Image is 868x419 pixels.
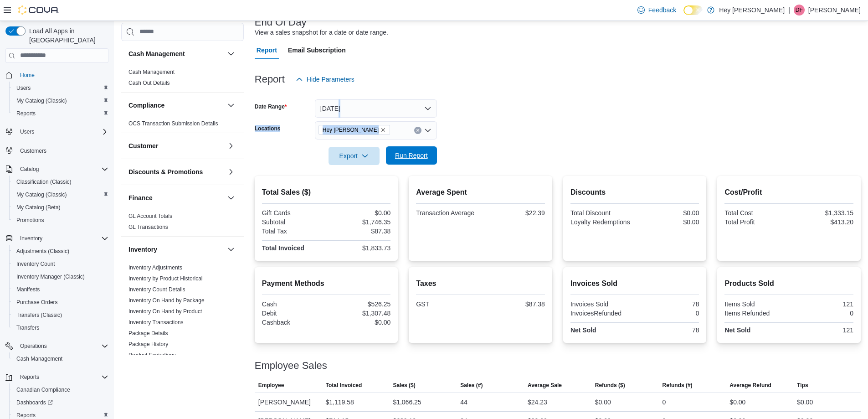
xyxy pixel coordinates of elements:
button: My Catalog (Beta) [9,201,112,214]
a: Inventory Count Details [128,286,185,293]
span: Package History [128,341,168,348]
div: $0.00 [729,397,745,408]
div: 78 [637,300,699,308]
a: Cash Out Details [128,80,170,86]
div: 0 [663,397,666,408]
button: Run Report [386,146,437,165]
a: My Catalog (Classic) [13,189,71,200]
a: Transfers (Classic) [13,310,66,321]
button: Transfers [9,321,112,334]
button: Catalog [2,163,112,176]
div: $1,833.73 [328,244,390,252]
span: Tips [797,382,808,389]
button: Inventory [226,244,236,255]
span: Email Subscription [288,41,346,59]
a: Manifests [13,284,43,295]
span: Home [20,72,35,79]
span: Hide Parameters [307,75,354,84]
button: Cash Management [226,48,236,59]
span: My Catalog (Beta) [16,204,61,211]
span: Users [16,126,108,137]
a: Classification (Classic) [13,176,75,187]
div: $0.00 [637,218,699,226]
span: Inventory Manager (Classic) [16,273,85,280]
strong: Net Sold [570,326,596,334]
span: Inventory [16,233,108,244]
span: Cash Management [13,353,108,364]
span: Export [334,147,374,165]
span: Average Sale [528,382,562,389]
div: $413.20 [791,218,853,226]
h3: Employee Sales [255,360,327,371]
h2: Total Sales ($) [262,187,391,198]
button: Inventory [16,233,46,244]
button: Cash Management [128,49,224,58]
h3: Discounts & Promotions [128,167,203,176]
h3: Finance [128,193,153,202]
span: Cash Management [128,68,175,76]
button: Manifests [9,283,112,296]
span: My Catalog (Classic) [16,191,67,198]
span: Package Details [128,330,168,337]
span: Manifests [16,286,40,293]
div: Debit [262,310,324,317]
div: $87.38 [483,300,545,308]
div: Total Tax [262,228,324,235]
div: $0.00 [328,209,390,217]
div: $24.23 [528,397,547,408]
a: Inventory Adjustments [128,264,182,271]
a: Inventory Transactions [128,319,184,326]
a: Package Details [128,330,168,336]
a: Inventory Count [13,259,59,269]
strong: Total Invoiced [262,244,304,252]
span: Total Invoiced [326,382,362,389]
button: Inventory [2,232,112,245]
span: Inventory Manager (Classic) [13,271,108,282]
button: Operations [2,340,112,352]
div: Transaction Average [416,209,478,217]
a: Users [13,83,34,93]
strong: Net Sold [724,326,750,334]
span: DF [796,5,803,16]
span: Refunds ($) [595,382,625,389]
div: $1,746.35 [328,218,390,226]
button: Transfers (Classic) [9,309,112,321]
span: Purchase Orders [16,299,58,306]
div: 121 [791,300,853,308]
span: Inventory Adjustments [128,264,182,271]
h2: Cost/Profit [724,187,853,198]
h3: End Of Day [255,17,307,28]
span: GL Transactions [128,223,168,231]
span: Classification (Classic) [13,176,108,187]
span: Hey [PERSON_NAME] [323,125,379,134]
a: Dashboards [13,397,56,408]
div: Dawna Fuller [794,5,805,16]
div: $0.00 [637,209,699,217]
span: OCS Transaction Submission Details [128,120,218,127]
h2: Products Sold [724,278,853,289]
div: Total Profit [724,218,787,226]
button: Reports [9,107,112,120]
div: Inventory [121,262,244,397]
button: Purchase Orders [9,296,112,309]
button: Cash Management [9,352,112,365]
a: Product Expirations [128,352,176,358]
a: Promotions [13,215,48,226]
h2: Discounts [570,187,699,198]
a: Feedback [634,1,680,19]
button: Home [2,68,112,82]
a: Canadian Compliance [13,384,74,395]
button: Hide Parameters [292,70,358,88]
a: Inventory by Product Historical [128,275,203,282]
span: My Catalog (Classic) [13,95,108,106]
span: Home [16,69,108,81]
span: Catalog [20,166,39,173]
span: Transfers [16,324,39,331]
h2: Invoices Sold [570,278,699,289]
span: Reports [13,108,108,119]
button: Compliance [226,100,236,111]
button: Open list of options [424,127,431,134]
a: Purchase Orders [13,297,62,308]
span: Run Report [395,151,428,160]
